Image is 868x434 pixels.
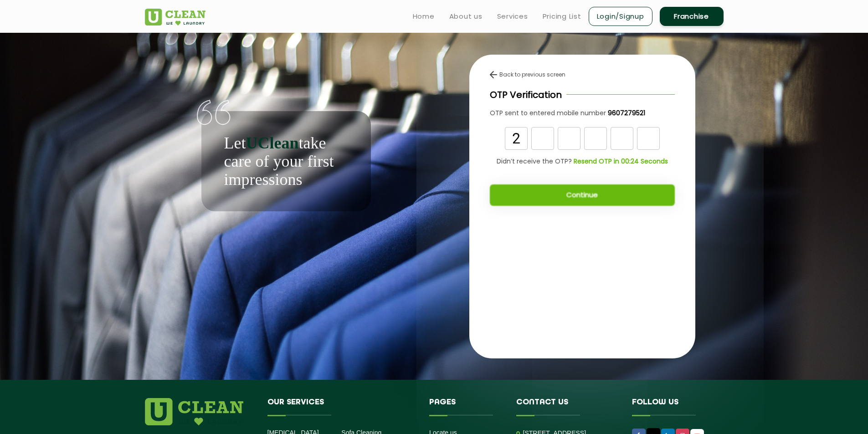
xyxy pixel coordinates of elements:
[574,157,668,166] b: Resend OTP in 00:24 Seconds
[497,11,528,22] a: Services
[490,71,497,78] img: back-arrow.svg
[490,108,606,117] span: OTP sent to entered mobile number
[197,100,231,125] img: quote-img
[490,71,675,79] div: Back to previous screen
[606,108,645,118] a: 9607279521
[449,11,483,22] a: About us
[543,11,581,22] a: Pricing List
[246,134,298,152] b: UClean
[497,157,572,166] span: Didn’t receive the OTP?
[516,398,618,415] h4: Contact us
[267,398,416,415] h4: Our Services
[632,398,712,415] h4: Follow us
[429,398,503,415] h4: Pages
[224,134,348,189] p: Let take care of your first impressions
[490,88,562,102] p: OTP Verification
[572,157,668,166] a: Resend OTP in 00:24 Seconds
[145,9,205,26] img: UClean Laundry and Dry Cleaning
[589,7,652,26] a: Login/Signup
[608,108,645,117] b: 9607279521
[145,398,243,425] img: logo.png
[413,11,435,22] a: Home
[660,7,724,26] a: Franchise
